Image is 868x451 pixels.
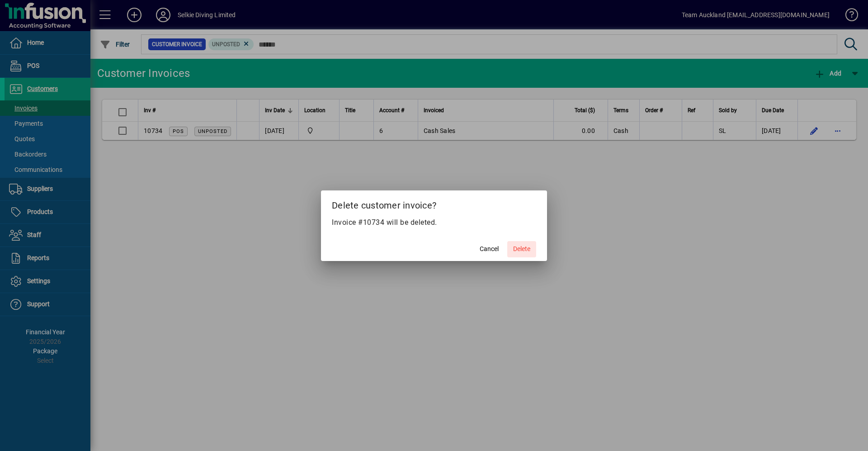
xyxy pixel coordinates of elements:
[332,217,536,228] p: Invoice #10734 will be deleted.
[513,244,530,254] span: Delete
[480,244,499,254] span: Cancel
[507,241,536,257] button: Delete
[321,190,547,217] h2: Delete customer invoice?
[475,241,504,257] button: Cancel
